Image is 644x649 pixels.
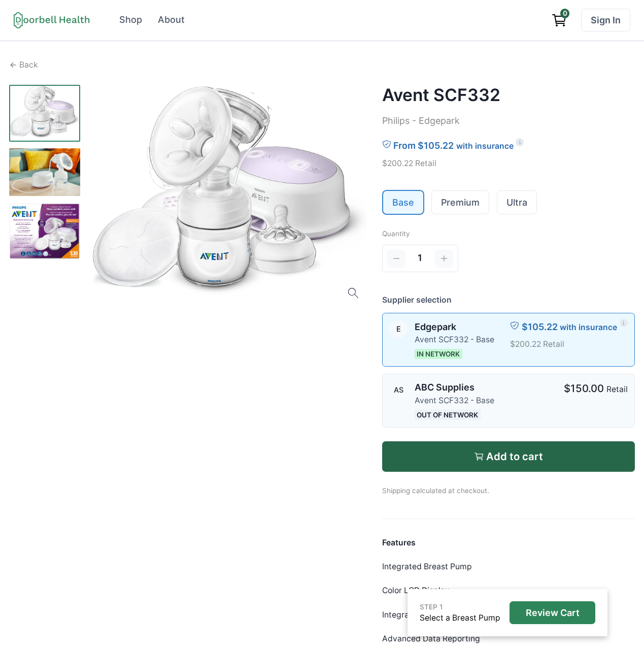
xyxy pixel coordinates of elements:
[522,320,558,334] p: $105.22
[382,538,416,547] strong: Features
[510,601,595,624] button: Review Cart
[387,249,405,268] button: Decrement
[486,450,543,463] p: Add to cart
[510,338,627,350] p: $200.22 Retail
[158,13,185,27] div: About
[394,386,403,394] div: ABC Supplies
[396,326,401,333] div: Edgepark
[382,313,635,367] a: EdgeparkEdgeparkAvent SCF332 - BaseIn Network$105.22with insurance$200.22 Retail
[497,191,536,214] a: Ultra
[432,191,489,214] a: Premium
[560,9,569,18] span: 0
[382,85,635,105] h2: Avent SCF332
[415,334,494,346] p: Avent SCF332 - Base
[564,381,604,396] p: $150.00
[382,374,635,428] a: ABC SuppliesABC SuppliesAvent SCF332 - BaseOut of Network$150.00Retail
[382,114,635,128] p: Philips - Edgepark
[435,249,453,268] button: Increment
[420,602,500,612] p: STEP 1
[113,9,149,31] a: Shop
[382,472,635,496] p: Shipping calculated at checkout.
[383,191,423,214] button: Base
[415,410,481,420] span: Out of Network
[415,320,494,334] p: Edgepark
[526,607,580,619] p: Review Cart
[393,139,454,153] p: From $105.22
[382,229,635,239] p: Quantity
[415,381,494,395] p: ABC Supplies
[382,157,635,170] p: $200.22 Retail
[560,321,617,334] p: with insurance
[19,59,38,71] p: Back
[9,85,80,142] img: p396f7c1jhk335ckoricv06bci68
[382,294,635,306] p: Supplier selection
[418,251,422,265] span: 1
[420,613,500,623] a: Select a Breast Pump
[151,9,192,31] a: About
[606,383,628,396] p: Retail
[9,148,80,196] img: fjqt3luqs1s1fockw9rvj9w7pfkf
[119,13,142,27] div: Shop
[9,203,80,260] img: p8xktdatc5qvihr1wisn7n0qpc5j
[415,349,462,359] span: In Network
[382,441,635,472] button: Add to cart
[581,9,630,31] a: Sign In
[415,395,494,407] p: Avent SCF332 - Base
[456,140,514,152] p: with insurance
[547,9,572,31] a: View cart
